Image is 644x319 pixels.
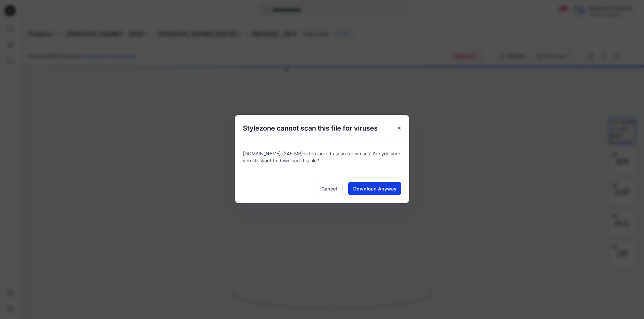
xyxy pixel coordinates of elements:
span: Cancel [321,185,337,192]
button: Close [393,122,405,134]
div: [DOMAIN_NAME] (345 MB) is too large to scan for viruses. Are you sure you still want to download ... [235,142,409,174]
span: Download Anyway [353,185,396,192]
button: Download Anyway [348,182,401,195]
h5: Stylezone cannot scan this file for viruses [235,115,386,142]
button: Cancel [316,182,343,195]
